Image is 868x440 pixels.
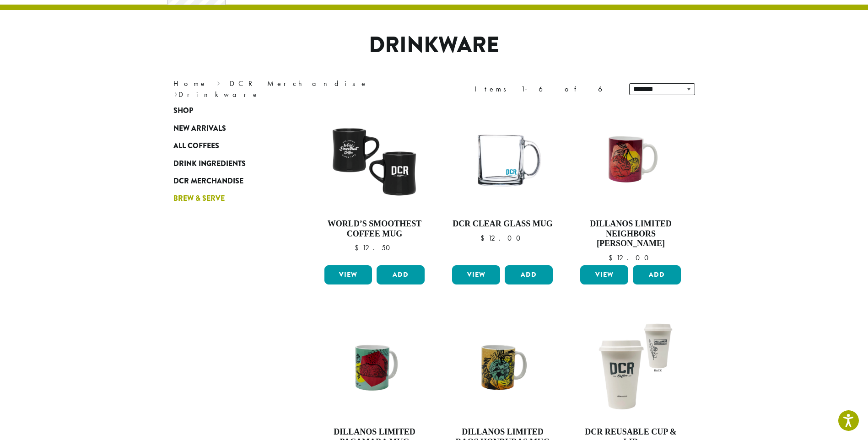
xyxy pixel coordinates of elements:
span: Brew & Serve [173,193,225,204]
img: Pacamara_Mug_1200x900.jpg [322,328,427,407]
a: View [580,265,628,284]
img: RaosHonduras_Mug_1200x900.jpg [450,328,555,407]
span: DCR Merchandise [173,176,243,187]
a: New Arrivals [173,120,283,137]
img: Libbey-Glass-DCR-Mug-e1698434528788.png [450,107,555,212]
h4: World’s Smoothest Coffee Mug [322,219,427,239]
a: View [324,265,372,284]
h4: Dillanos Limited Neighbors [PERSON_NAME] [578,219,683,249]
a: DCR Merchandise [173,172,283,190]
span: › [174,86,178,100]
a: View [452,265,500,284]
img: LO1212.01.png [578,315,683,420]
bdi: 12.00 [480,233,525,243]
nav: Breadcrumb [173,78,421,100]
span: › [217,75,220,89]
button: Add [377,265,425,284]
img: Worlds-Smoothest-Diner-Mug-e1698434482799.png [322,107,427,212]
a: Drink Ingredients [173,155,283,172]
h1: Drinkware [167,32,702,59]
button: Add [505,265,553,284]
a: Shop [173,102,283,119]
span: Drink Ingredients [173,158,246,170]
span: $ [480,233,488,243]
span: Shop [173,105,193,117]
a: Brew & Serve [173,190,283,207]
span: $ [609,253,616,263]
img: NeighborsHernando_Mug_1200x900.jpg [578,120,683,199]
span: New Arrivals [173,123,226,134]
a: All Coffees [173,137,283,155]
bdi: 12.50 [355,243,394,252]
a: DCR Clear Glass Mug $12.00 [450,107,555,262]
a: World’s Smoothest Coffee Mug $12.50 [322,107,427,262]
span: All Coffees [173,140,219,152]
button: Add [633,265,681,284]
a: DCR Merchandise [230,79,368,88]
a: Dillanos Limited Neighbors [PERSON_NAME] $12.00 [578,107,683,262]
bdi: 12.00 [609,253,653,263]
div: Items 1-6 of 6 [474,84,615,95]
span: $ [355,243,362,252]
a: Home [173,79,207,88]
h4: DCR Clear Glass Mug [450,219,555,229]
